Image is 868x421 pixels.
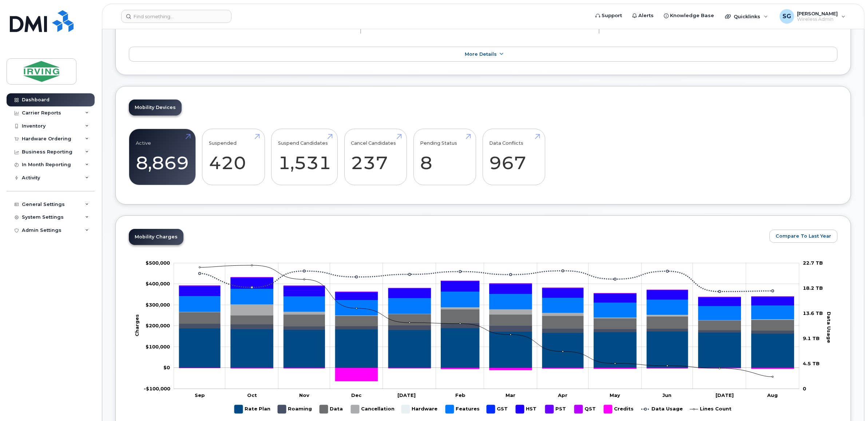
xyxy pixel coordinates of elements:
span: SG [782,12,791,21]
g: Features [445,402,480,416]
tspan: -$100,000 [144,386,170,391]
g: $0 [146,344,170,350]
a: Knowledge Base [659,8,719,23]
button: Compare To Last Year [769,230,837,243]
a: Suspend Candidates 1,531 [278,133,331,181]
tspan: May [610,392,620,398]
g: $0 [146,260,170,266]
span: Support [602,12,622,19]
g: Credits [604,402,634,416]
tspan: Feb [455,392,465,398]
g: $0 [146,323,170,329]
g: QST [574,402,596,416]
a: Pending Status 8 [420,133,469,181]
a: Cancel Candidates 237 [351,133,400,181]
span: Knowledge Base [670,12,714,19]
g: Cancellation [351,402,395,416]
tspan: Aug [767,392,778,398]
g: PST [545,402,567,416]
tspan: $500,000 [146,260,170,266]
tspan: [DATE] [716,392,734,398]
g: Data [179,309,794,331]
span: Alerts [638,12,654,19]
tspan: Apr [558,392,567,398]
span: [PERSON_NAME] [797,11,838,16]
tspan: $300,000 [146,302,170,308]
g: Hardware [401,402,438,416]
g: HST [516,402,538,416]
tspan: $200,000 [146,323,170,329]
g: HST [179,278,794,306]
tspan: Mar [506,392,516,398]
g: Features [179,289,794,320]
span: Quicklinks [734,13,760,19]
a: Active 8,869 [136,133,189,181]
g: Legend [234,402,732,416]
tspan: 4.5 TB [803,360,820,366]
tspan: 18.2 TB [803,285,823,291]
span: Wireless Admin [797,16,838,22]
a: Support [590,8,627,23]
g: Roaming [179,323,794,334]
tspan: $100,000 [146,344,170,350]
tspan: [DATE] [398,392,416,398]
tspan: 13.6 TB [803,310,823,316]
tspan: $0 [163,365,170,371]
tspan: Sep [195,392,205,398]
a: Mobility Charges [129,229,183,245]
tspan: Jun [663,392,672,398]
g: $0 [146,302,170,308]
span: More Details [465,51,497,57]
tspan: 9.1 TB [803,335,820,341]
div: Quicklinks [720,9,773,24]
g: $0 [144,386,170,391]
tspan: Dec [352,392,362,398]
div: Sheryl Galorport [774,9,851,24]
g: Rate Plan [234,402,270,416]
tspan: 22.7 TB [803,260,823,266]
a: Alerts [627,8,659,23]
a: Suspended 420 [209,133,258,181]
g: Roaming [278,402,312,416]
tspan: Nov [299,392,309,398]
tspan: Data Usage [827,312,832,343]
g: Data Usage [641,402,683,416]
tspan: 0 [803,386,806,391]
a: Mobility Devices [129,100,182,116]
g: GST [487,402,508,416]
a: Data Conflicts 967 [489,133,538,181]
g: $0 [146,281,170,287]
span: Compare To Last Year [776,233,831,239]
g: Credits [179,368,794,381]
input: Find something... [121,10,231,23]
g: Data [320,402,344,416]
g: Rate Plan [179,328,794,368]
g: Lines Count [690,402,732,416]
tspan: Charges [134,314,140,336]
tspan: $400,000 [146,281,170,287]
tspan: Oct [247,392,257,398]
